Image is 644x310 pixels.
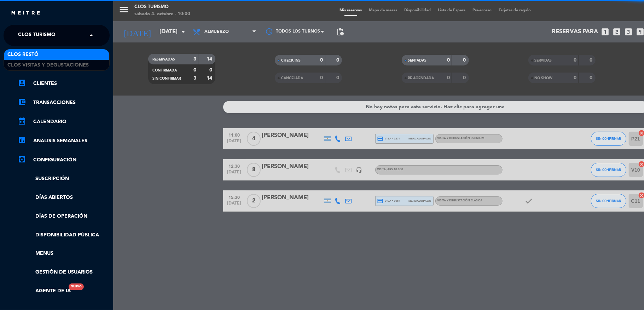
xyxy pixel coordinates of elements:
a: Agente de IANuevo [18,287,71,295]
a: Disponibilidad pública [18,231,110,239]
a: calendar_monthCalendario [18,117,110,126]
a: Suscripción [18,175,110,183]
a: Configuración [18,156,110,164]
a: account_boxClientes [18,79,110,88]
i: assessment [18,136,26,144]
a: account_balance_walletTransacciones [18,98,110,107]
span: Clos Turismo [18,28,56,43]
div: Nuevo [69,283,84,290]
a: assessmentANÁLISIS SEMANALES [18,137,110,145]
a: Gestión de usuarios [18,268,110,276]
i: calendar_month [18,117,26,125]
span: Clos Restó [7,51,39,59]
a: Días de Operación [18,212,110,220]
i: account_box [18,79,26,87]
i: account_balance_wallet [18,98,26,106]
a: Menus [18,249,110,258]
img: MEITRE [11,11,41,16]
a: Días abiertos [18,194,110,202]
span: Clos Visitas y Degustaciones [7,61,89,69]
i: settings_applications [18,155,26,163]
